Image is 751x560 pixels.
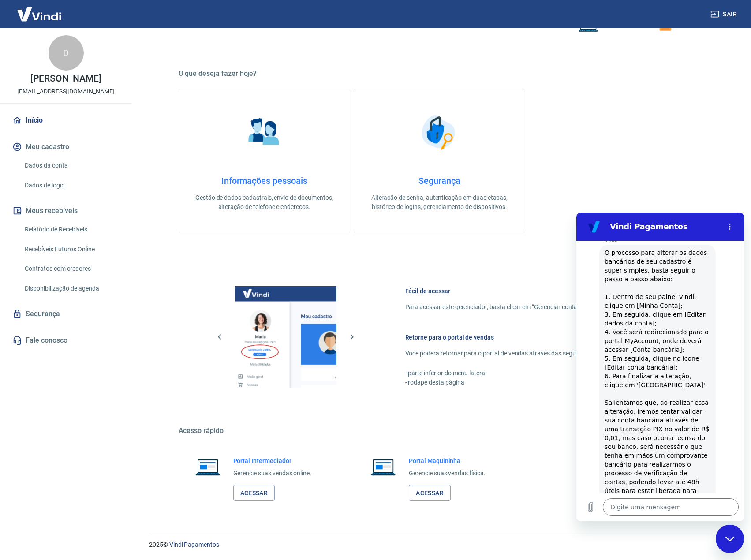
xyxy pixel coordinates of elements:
[409,469,486,478] p: Gerencie suas vendas física.
[179,426,701,435] h5: Acesso rápido
[21,280,121,298] a: Disponibilização de agenda
[405,378,680,387] p: - rodapé desta página
[11,331,121,350] a: Fale conosco
[233,485,275,501] a: Acessar
[149,540,730,549] p: 2025 ©
[30,74,101,83] p: [PERSON_NAME]
[417,110,461,154] img: Segurança
[11,0,68,27] img: Vindi
[21,176,121,194] a: Dados de login
[235,286,336,388] img: Imagem da dashboard mostrando o botão de gerenciar conta na sidebar no lado esquerdo
[11,111,121,130] a: Início
[21,240,121,258] a: Recebíveis Futuros Online
[409,485,451,501] a: Acessar
[21,157,121,175] a: Dados da conta
[11,201,121,220] button: Meus recebíveis
[365,456,402,478] img: Imagem de um notebook aberto
[405,369,680,378] p: - parte inferior do menu lateral
[21,260,121,278] a: Contratos com credores
[189,456,226,478] img: Imagem de um notebook aberto
[368,175,511,186] h4: Segurança
[368,193,511,212] p: Alteração de senha, autenticação em duas etapas, histórico de logins, gerenciamento de dispositivos.
[709,6,740,22] button: Sair
[405,287,680,295] h6: Fácil de acessar
[354,89,525,233] a: SegurançaSegurançaAlteração de senha, autenticação em duas etapas, histórico de logins, gerenciam...
[179,69,701,78] h5: O que deseja fazer hoje?
[405,333,680,342] h6: Retorne para o portal de vendas
[233,456,312,465] h6: Portal Intermediador
[193,175,336,186] h4: Informações pessoais
[576,213,744,521] iframe: Janela de mensagens
[233,469,312,478] p: Gerencie suas vendas online.
[17,87,115,96] p: [EMAIL_ADDRESS][DOMAIN_NAME]
[405,302,680,312] p: Para acessar este gerenciador, basta clicar em “Gerenciar conta” no menu lateral do portal de ven...
[193,193,336,212] p: Gestão de dados cadastrais, envio de documentos, alteração de telefone e endereços.
[21,220,121,239] a: Relatório de Recebíveis
[179,89,350,233] a: Informações pessoaisInformações pessoaisGestão de dados cadastrais, envio de documentos, alteraçã...
[242,110,286,154] img: Informações pessoais
[409,456,486,465] h6: Portal Maquininha
[11,137,121,157] button: Meu cadastro
[11,304,121,324] a: Segurança
[716,525,744,553] iframe: Botão para abrir a janela de mensagens, conversa em andamento
[49,35,84,71] div: D
[405,349,680,358] p: Você poderá retornar para o portal de vendas através das seguintes maneiras:
[169,541,219,548] a: Vindi Pagamentos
